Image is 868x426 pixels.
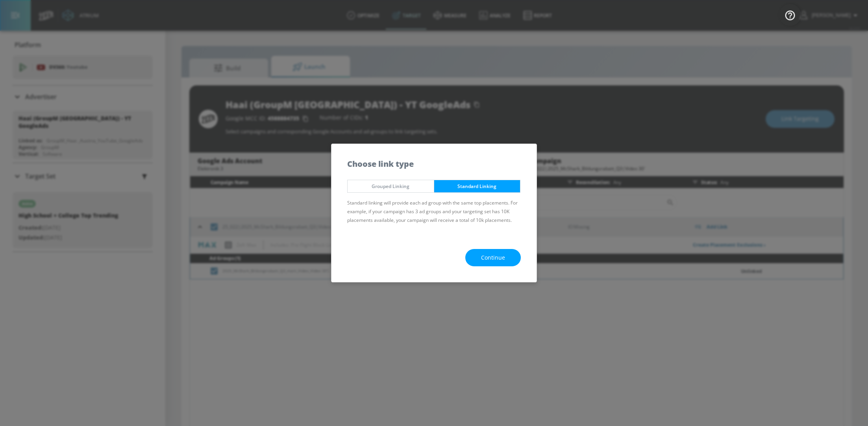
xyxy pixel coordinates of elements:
button: Standard Linking [434,180,521,193]
span: Continue [481,253,505,263]
span: Standard Linking [440,182,515,190]
h5: Choose link type [347,160,414,168]
p: Standard linking will provide each ad group with the same top placements. For example, if your ca... [347,199,521,225]
button: Open Resource Center [779,4,801,26]
span: Grouped Linking [353,182,428,190]
button: Grouped Linking [347,180,434,193]
button: Continue [465,249,521,267]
